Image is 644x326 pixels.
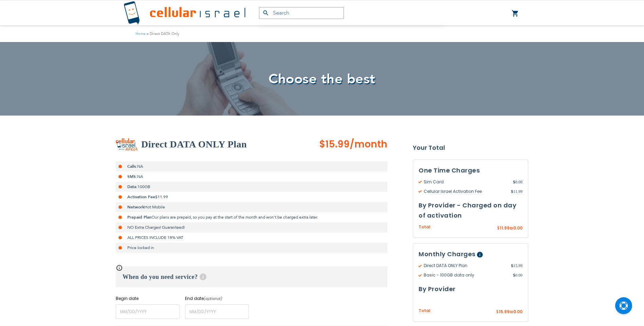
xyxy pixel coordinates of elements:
[127,194,155,200] strong: Activation Fee
[135,31,146,36] a: Home
[513,225,522,231] span: 0.00
[127,215,151,220] strong: Prepaid Plan
[116,243,387,253] li: Price locked in
[499,309,510,315] span: 15.99
[511,188,522,195] span: 11.99
[116,222,387,232] li: NO Extra Charges! Guaranteed!
[141,138,247,151] h2: Direct DATA ONLY Plan
[477,252,483,258] span: Help
[513,309,522,315] span: 0.00
[116,304,180,319] input: MM/DD/YYYY
[511,188,513,195] span: $
[116,266,387,287] h3: When do you need service?
[419,272,513,279] span: Basic - 100GB data only
[350,138,387,151] span: /month
[116,171,387,182] li: NA
[204,296,222,301] i: (optional)
[513,272,515,279] span: $
[116,138,138,151] img: Direct DATA Only
[116,182,387,192] li: 100GB
[419,263,511,269] span: Direct DATA ONLY Plan
[116,161,387,171] li: NA
[127,164,137,169] strong: Calls:
[419,284,522,294] h3: By Provider
[510,225,513,231] span: ₪
[151,215,318,220] span: Our plans are prepaid, so you pay at the start of the month and won't be charged extra later.
[419,308,430,314] span: Total
[511,263,513,269] span: $
[269,70,375,88] span: Choose the best
[185,304,249,319] input: MM/DD/YYYY
[319,138,350,151] span: $15.99
[419,200,522,221] h3: By Provider - Charged on day of activation
[419,188,511,195] span: Cellular Israel Activation Fee
[513,179,515,185] span: $
[419,165,522,176] h3: One Time Charges
[127,184,137,189] strong: Data:
[497,225,500,231] span: $
[510,309,513,315] span: ₪
[511,263,522,269] span: 15.99
[419,250,476,259] span: Monthly Charges
[419,179,513,185] span: Sim Card
[413,143,528,153] strong: Your Total
[146,30,179,37] li: Direct DATA Only
[500,225,510,231] span: 11.99
[127,174,137,179] strong: SMS:
[513,179,522,185] span: 0.00
[144,204,165,210] span: Hot Mobile
[185,296,249,302] label: End date
[419,224,430,230] span: Total
[116,296,180,302] label: Begin date
[155,194,168,200] span: $11.99
[513,272,522,279] span: 0.00
[124,1,245,25] img: Cellular Israel Logo
[496,309,499,315] span: $
[259,7,344,19] input: Search
[127,204,144,210] strong: Network
[200,273,206,280] span: Help
[116,232,387,243] li: ALL PRICES INCLUDE 18% VAT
